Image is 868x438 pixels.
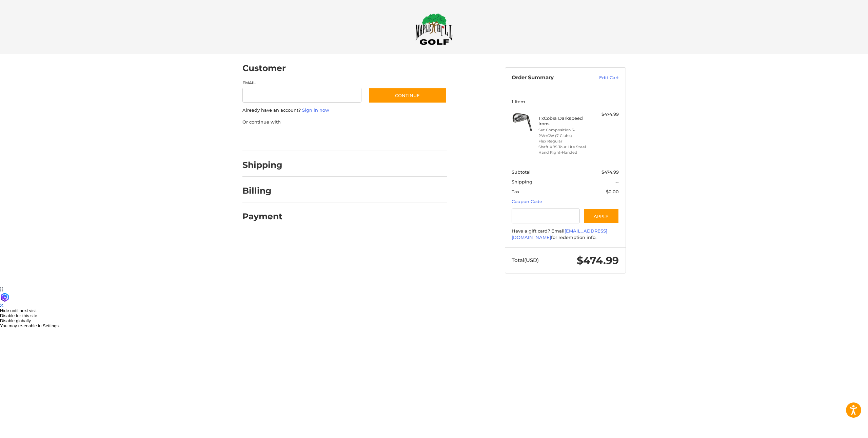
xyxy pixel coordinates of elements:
[512,189,519,194] span: Tax
[240,132,291,144] iframe: PayPal-paypal
[615,179,619,184] span: --
[606,189,619,194] span: $0.00
[242,119,447,126] p: Or continue with
[242,107,447,114] p: Already have an account?
[512,179,532,184] span: Shipping
[512,209,580,224] input: Gift Certificate or Coupon Code
[512,169,531,175] span: Subtotal
[415,13,453,45] img: Maple Hill Golf
[242,80,362,86] label: Email
[583,209,619,224] button: Apply
[242,211,282,222] h2: Payment
[298,132,349,144] iframe: PayPal-paylater
[512,199,542,204] a: Coupon Code
[538,150,590,155] li: Hand Right-Handed
[242,185,282,196] h2: Billing
[512,257,539,263] span: Total (USD)
[512,228,619,241] div: Have a gift card? Email for redemption info.
[538,115,590,127] h4: 1 x Cobra Darkspeed Irons
[538,127,590,138] li: Set Composition 5-PW+GW (7 Clubs)
[538,138,590,144] li: Flex Regular
[355,132,406,144] iframe: PayPal-venmo
[512,99,619,104] h3: 1 Item
[242,160,282,170] h2: Shipping
[242,63,286,73] h2: Customer
[368,88,447,103] button: Continue
[585,74,619,81] a: Edit Cart
[538,144,590,150] li: Shaft KBS Tour Lite Steel
[577,254,619,267] span: $474.99
[812,420,868,438] iframe: Google Customer Reviews
[601,169,619,175] span: $474.99
[512,74,585,81] h3: Order Summary
[302,107,329,113] a: Sign in now
[592,111,619,118] div: $474.99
